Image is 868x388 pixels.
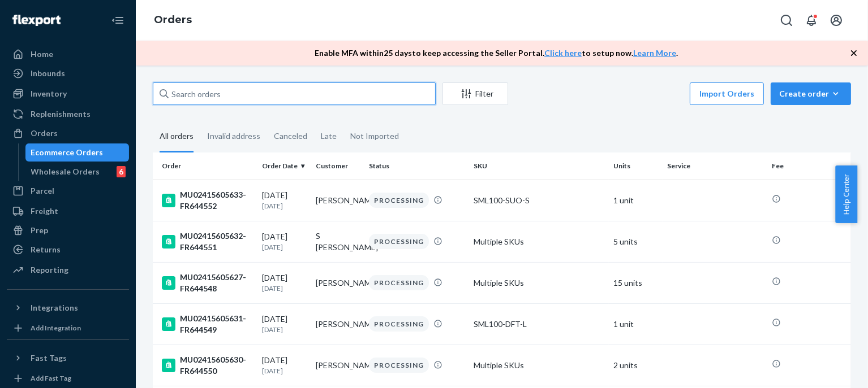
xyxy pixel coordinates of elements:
p: [DATE] [262,366,307,376]
div: Not Imported [350,121,399,151]
td: [PERSON_NAME] [311,345,365,386]
div: All orders [160,121,194,152]
div: Parcel [31,185,54,197]
a: Reporting [7,261,129,279]
td: 2 units [609,345,663,386]
p: [DATE] [262,242,307,252]
th: Status [364,152,469,180]
th: Units [609,152,663,180]
div: Customer [316,161,360,171]
td: [PERSON_NAME] [311,262,365,303]
button: Import Orders [690,82,764,105]
a: Ecommerce Orders [25,143,130,162]
a: Click here [544,48,582,58]
th: Order [153,152,257,180]
p: [DATE] [262,325,307,334]
a: Add Fast Tag [7,372,129,385]
div: Fast Tags [31,352,67,364]
a: Home [7,45,129,63]
div: Filter [443,88,508,99]
button: Help Center [835,165,857,223]
div: MU02415605633-FR644552 [162,189,253,212]
div: Late [321,121,337,151]
div: Returns [31,244,61,255]
div: Create order [779,88,843,99]
a: Orders [7,124,129,142]
p: [DATE] [262,284,307,293]
div: PROCESSING [369,358,429,373]
div: Home [31,49,53,60]
a: Inbounds [7,64,129,82]
img: Flexport logo [12,15,61,26]
p: [DATE] [262,201,307,211]
td: Multiple SKUs [469,221,609,262]
div: Orders [31,128,58,139]
div: SML100-SUO-S [474,195,604,206]
div: PROCESSING [369,275,429,290]
th: Order Date [257,152,311,180]
td: [PERSON_NAME] [311,180,365,221]
button: Integrations [7,299,129,317]
td: 1 unit [609,303,663,345]
div: [DATE] [262,190,307,211]
th: Service [663,152,767,180]
a: Learn More [633,48,676,58]
div: SML100-DFT-L [474,319,604,330]
a: Replenishments [7,105,129,123]
td: 15 units [609,262,663,303]
button: Close Navigation [106,9,129,32]
td: S [PERSON_NAME] [311,221,365,262]
a: Prep [7,221,129,239]
td: Multiple SKUs [469,262,609,303]
div: [DATE] [262,272,307,293]
button: Filter [442,82,508,105]
a: Wholesale Orders6 [25,163,130,181]
div: [DATE] [262,355,307,376]
td: 1 unit [609,180,663,221]
div: Wholesale Orders [31,166,100,177]
a: Add Integration [7,321,129,335]
div: [DATE] [262,231,307,252]
th: Fee [767,152,851,180]
div: MU02415605627-FR644548 [162,272,253,294]
div: [DATE] [262,313,307,334]
button: Create order [771,82,851,105]
input: Search orders [153,82,436,105]
div: Freight [31,206,58,217]
a: Freight [7,202,129,220]
div: Invalid address [207,121,260,151]
td: [PERSON_NAME] [311,303,365,345]
button: Open account menu [825,9,848,32]
th: SKU [469,152,609,180]
div: Replenishments [31,108,91,120]
button: Fast Tags [7,349,129,367]
ol: breadcrumbs [145,4,201,37]
div: Inbounds [31,68,65,79]
button: Open notifications [800,9,823,32]
div: Add Integration [31,323,81,333]
div: PROCESSING [369,316,429,332]
a: Inventory [7,85,129,103]
a: Returns [7,241,129,259]
div: MU02415605631-FR644549 [162,313,253,335]
button: Open Search Box [775,9,798,32]
div: Inventory [31,88,67,99]
td: 5 units [609,221,663,262]
td: Multiple SKUs [469,345,609,386]
div: 6 [117,166,126,177]
a: Orders [154,14,192,26]
div: PROCESSING [369,234,429,249]
div: Ecommerce Orders [31,147,104,158]
div: MU02415605630-FR644550 [162,354,253,377]
a: Parcel [7,182,129,200]
div: Integrations [31,302,78,313]
div: Prep [31,225,48,236]
div: PROCESSING [369,193,429,208]
div: Add Fast Tag [31,373,71,383]
div: Reporting [31,264,68,276]
div: Canceled [274,121,307,151]
div: MU02415605632-FR644551 [162,230,253,253]
p: Enable MFA within 25 days to keep accessing the Seller Portal. to setup now. . [315,47,678,59]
